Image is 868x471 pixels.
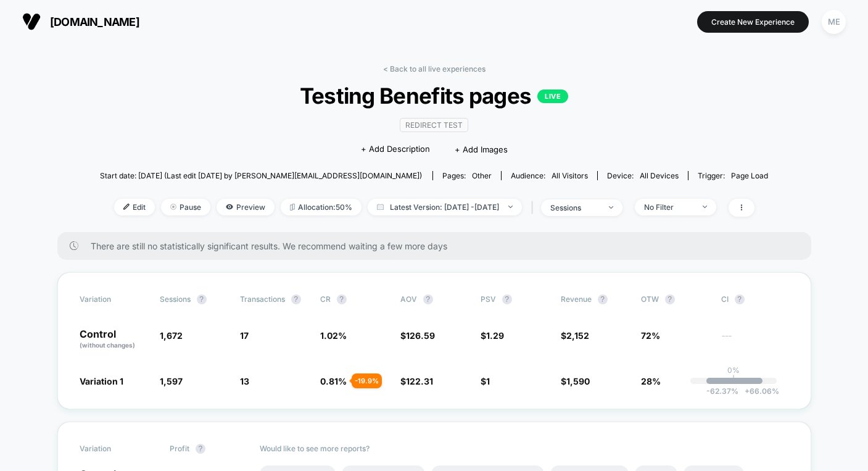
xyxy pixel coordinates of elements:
span: Page Load [731,171,768,180]
button: Create New Experience [697,11,809,33]
span: $ [400,376,433,386]
span: Start date: [DATE] (Last edit [DATE] by [PERSON_NAME][EMAIL_ADDRESS][DOMAIN_NAME]) [100,171,422,180]
button: [DOMAIN_NAME] [19,12,143,31]
span: $ [481,376,490,386]
span: CI [721,294,789,304]
span: Device: [597,171,688,180]
span: 66.06 % [738,386,779,396]
span: $ [561,330,589,341]
span: + Add Description [361,143,430,156]
button: ? [502,294,512,304]
span: All Visitors [552,171,588,180]
p: Would like to see more reports? [260,444,789,453]
span: [DOMAIN_NAME] [50,15,139,28]
span: AOV [400,294,417,304]
span: Redirect Test [400,118,468,132]
div: sessions [550,203,600,212]
span: (without changes) [80,341,135,349]
div: Trigger: [698,171,768,180]
span: | [528,199,541,217]
span: $ [561,376,590,386]
span: Preview [217,199,275,215]
p: Control [80,329,147,350]
span: CR [320,294,331,304]
button: ? [197,294,207,304]
span: $ [400,330,435,341]
span: Revenue [561,294,592,304]
span: $ [481,330,504,341]
div: - 19.9 % [352,373,382,388]
button: ? [291,294,301,304]
p: 0% [727,365,740,375]
span: Sessions [160,294,191,304]
span: 1.29 [486,330,504,341]
span: 122.31 [406,376,433,386]
span: -62.37 % [706,386,738,396]
div: Audience: [511,171,588,180]
span: 17 [240,330,249,341]
img: calendar [377,204,384,210]
div: Pages: [442,171,492,180]
span: 72% [641,330,660,341]
div: No Filter [644,202,693,212]
img: edit [123,204,130,210]
button: ? [665,294,675,304]
p: LIVE [537,90,568,103]
a: < Back to all live experiences [383,64,486,73]
span: other [472,171,492,180]
span: Edit [114,199,155,215]
span: Allocation: 50% [281,199,362,215]
span: Variation [80,444,147,454]
span: 0.81 % [320,376,347,386]
p: | [732,375,735,384]
span: 28% [641,376,661,386]
span: Testing Benefits pages [133,83,735,109]
span: Variation [80,294,147,304]
button: ? [735,294,745,304]
span: 1,590 [566,376,590,386]
span: Latest Version: [DATE] - [DATE] [368,199,522,215]
img: rebalance [290,204,295,210]
span: 13 [240,376,249,386]
span: 1.02 % [320,330,347,341]
span: There are still no statistically significant results. We recommend waiting a few more days [91,241,787,251]
button: ? [337,294,347,304]
span: 126.59 [406,330,435,341]
button: ? [196,444,205,454]
button: ? [423,294,433,304]
img: end [508,206,513,208]
span: Profit [170,444,189,453]
span: OTW [641,294,709,304]
span: Transactions [240,294,285,304]
span: 1,597 [160,376,183,386]
img: end [703,206,707,208]
span: 1,672 [160,330,183,341]
span: all devices [640,171,679,180]
span: --- [721,332,789,350]
span: Variation 1 [80,376,123,386]
div: ME [822,10,846,34]
span: PSV [481,294,496,304]
img: end [170,204,176,210]
img: end [609,206,613,209]
img: Visually logo [22,12,41,31]
button: ? [598,294,608,304]
span: + [745,386,750,396]
span: 2,152 [566,330,589,341]
span: + Add Images [455,144,508,154]
span: 1 [486,376,490,386]
button: ME [818,9,849,35]
span: Pause [161,199,210,215]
